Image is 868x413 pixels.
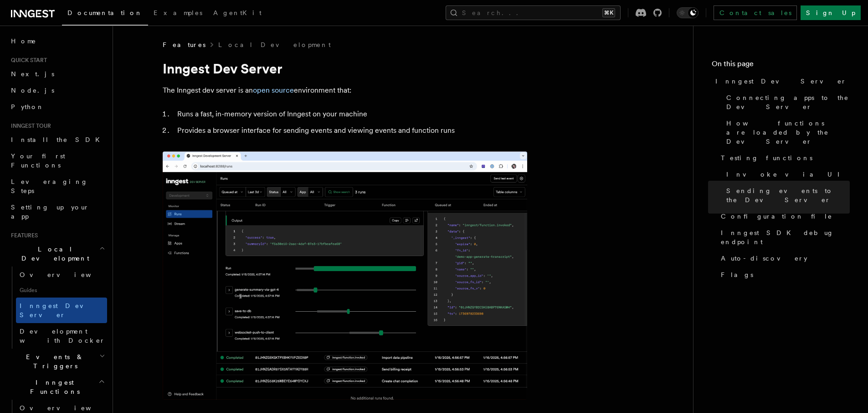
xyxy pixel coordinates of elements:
a: Python [7,99,107,115]
span: Configuration file [721,212,832,221]
span: Development with Docker [20,328,105,344]
span: Home [11,37,36,46]
span: Flags [721,270,753,279]
a: Sending events to the Dev Server [723,183,850,208]
span: Next.js [11,70,54,78]
a: Home [7,33,107,49]
span: Quick start [7,57,47,64]
a: Inngest Dev Server [16,298,107,323]
a: Examples [148,3,208,25]
h1: Inngest Dev Server [163,60,527,77]
a: Auto-discovery [717,250,850,267]
span: Overview [20,271,113,278]
span: Local Development [7,245,99,263]
a: Your first Functions [7,148,107,173]
a: open source [253,86,294,94]
a: Inngest SDK debug endpoint [717,225,850,250]
a: Inngest Dev Server [712,73,850,89]
span: How functions are loaded by the Dev Server [726,119,850,146]
a: Overview [16,267,107,283]
span: Setting up your app [11,204,89,220]
a: Contact sales [714,5,797,20]
a: Development with Docker [16,323,107,349]
span: Inngest SDK debug endpoint [721,228,850,246]
p: The Inngest dev server is an environment that: [163,84,527,97]
a: Configuration file [717,208,850,225]
a: Connecting apps to the Dev Server [723,89,850,115]
a: AgentKit [208,3,267,25]
a: Sign Up [801,5,861,20]
span: Invoke via UI [726,170,847,179]
a: Flags [717,267,850,283]
span: AgentKit [213,9,262,16]
a: Install the SDK [7,131,107,148]
kbd: ⌘K [602,8,615,17]
span: Guides [16,283,107,298]
span: Inngest Dev Server [715,77,847,86]
button: Inngest Functions [7,374,107,400]
span: Inngest tour [7,122,51,130]
span: Events & Triggers [7,352,99,371]
a: Testing functions [717,150,850,166]
span: Connecting apps to the Dev Server [726,93,850,111]
span: Features [163,40,205,49]
button: Toggle dark mode [677,7,699,18]
h4: On this page [712,58,850,73]
span: Inngest Dev Server [20,302,98,319]
span: Sending events to the Dev Server [726,186,850,204]
li: Runs a fast, in-memory version of Inngest on your machine [175,108,527,120]
span: Features [7,232,38,239]
a: Setting up your app [7,199,107,225]
span: Your first Functions [11,152,65,169]
a: Leveraging Steps [7,173,107,199]
span: Overview [20,404,113,412]
span: Auto-discovery [721,254,807,263]
a: Node.js [7,82,107,99]
div: Local Development [7,267,107,349]
span: Testing functions [721,153,812,162]
span: Documentation [67,9,143,16]
li: Provides a browser interface for sending events and viewing events and function runs [175,124,527,137]
button: Search...⌘K [446,5,621,20]
span: Node.js [11,87,54,94]
a: Local Development [218,40,331,49]
span: Python [11,103,44,110]
a: Invoke via UI [723,166,850,183]
button: Events & Triggers [7,349,107,374]
img: Dev Server Demo [163,152,527,400]
a: How functions are loaded by the Dev Server [723,115,850,150]
a: Documentation [62,3,148,26]
span: Inngest Functions [7,378,98,396]
button: Local Development [7,241,107,267]
span: Examples [154,9,202,16]
a: Next.js [7,66,107,82]
span: Install the SDK [11,136,105,143]
span: Leveraging Steps [11,178,88,194]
